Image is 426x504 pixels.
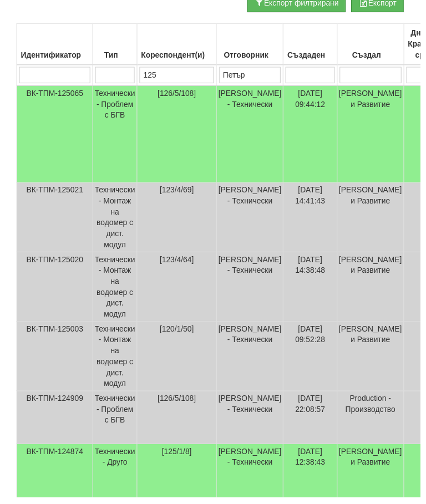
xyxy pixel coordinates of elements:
div: Създаден [289,48,339,63]
div: Тип [96,48,137,63]
th: Създал: No sort applied, activate to apply an ascending sort [342,24,409,66]
span: [126/5/108] [160,90,199,99]
td: [PERSON_NAME] и Развитие [342,185,409,256]
span: [126/5/108] [160,399,199,408]
td: ВК-ТПМ-125065 [17,86,94,185]
td: [DATE] 22:08:57 [287,396,342,450]
span: [123/4/69] [162,188,196,197]
td: [DATE] 09:44:12 [287,86,342,185]
td: [DATE] 09:52:28 [287,326,342,396]
th: Създаден: No sort applied, activate to apply an ascending sort [287,24,342,66]
div: Кореспондент(и) [141,48,217,63]
td: Технически - Проблем с БГВ [94,396,139,450]
div: Отговорник [221,48,285,63]
td: [PERSON_NAME] - Технически [220,256,287,326]
td: [PERSON_NAME] - Технически [220,326,287,396]
td: [PERSON_NAME] и Развитие [342,256,409,326]
span: [120/1/50] [162,329,196,338]
th: Идентификатор: No sort applied, activate to apply an ascending sort [17,24,94,66]
td: Production - Производство [342,396,409,450]
td: Технически - Монтаж на водомер с дист. модул [94,326,139,396]
td: ВК-ТПМ-125003 [17,326,94,396]
td: [PERSON_NAME] и Развитие [342,326,409,396]
th: Кореспондент(и): No sort applied, activate to apply an ascending sort [139,24,219,66]
div: Създал [344,48,408,63]
th: Тип: No sort applied, activate to apply an ascending sort [94,24,139,66]
td: [PERSON_NAME] и Развитие [342,86,409,185]
td: [PERSON_NAME] - Технически [220,86,287,185]
span: [125/1/8] [164,453,195,462]
td: Технически - Монтаж на водомер с дист. модул [94,185,139,256]
span: [123/4/64] [162,258,196,267]
td: [PERSON_NAME] - Технически [220,185,287,256]
td: Технически - Монтаж на водомер с дист. модул [94,256,139,326]
td: ВК-ТПМ-125021 [17,185,94,256]
td: Технически - Проблем с БГВ [94,86,139,185]
td: [PERSON_NAME] - Технически [220,396,287,450]
td: [DATE] 14:41:43 [287,185,342,256]
td: ВК-ТПМ-124909 [17,396,94,450]
div: Идентификатор [19,48,92,63]
td: ВК-ТПМ-125020 [17,256,94,326]
th: Отговорник: No sort applied, activate to apply an ascending sort [220,24,287,66]
td: [DATE] 14:38:48 [287,256,342,326]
